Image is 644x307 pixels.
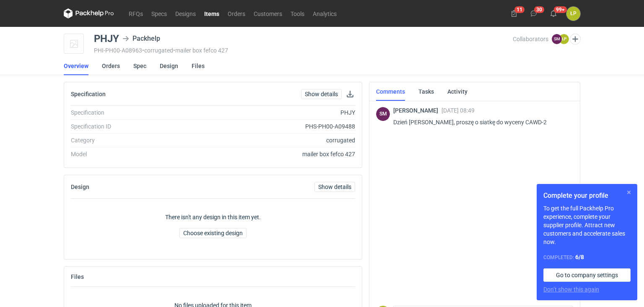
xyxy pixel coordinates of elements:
div: corrugated [184,136,355,144]
button: 99+ [547,7,560,20]
span: [PERSON_NAME] [393,107,441,114]
div: PHJY [184,108,355,117]
a: Specs [147,8,171,18]
a: Design [160,57,178,75]
p: To get the full Packhelp Pro experience, complete your supplier profile. Attract new customers an... [543,204,631,246]
a: Spec [133,57,146,75]
a: RFQs [125,8,147,18]
span: Choose existing design [183,230,243,236]
div: Packhelp [122,34,160,44]
button: Edit collaborators [570,34,581,45]
span: [DATE] 08:49 [441,107,475,114]
div: PHI-PH00-A08963 [94,47,513,54]
a: Comments [376,82,405,101]
span: • mailer box fefco 427 [173,47,228,54]
a: Orders [102,57,120,75]
div: Sebastian Markut [376,107,390,121]
div: PHJY [94,34,119,44]
a: Designs [171,8,200,18]
button: 30 [527,7,540,20]
h1: Complete your profile [543,191,631,201]
h2: Files [71,273,84,280]
a: Analytics [309,8,341,18]
strong: 6 / 8 [575,254,584,260]
a: Overview [64,57,88,75]
span: • corrugated [142,47,173,54]
svg: Packhelp Pro [64,8,114,18]
div: Completed: [543,253,631,262]
a: Tasks [418,82,434,101]
div: Łukasz Postawa [566,7,580,21]
a: Show details [301,89,342,99]
div: PHS-PH00-A09488 [184,122,355,131]
a: Items [200,8,223,18]
a: Activity [447,82,467,101]
p: Dzień [PERSON_NAME], proszę o siatkę do wyceny CAWD-2 [393,117,566,127]
a: Go to company settings [543,268,631,282]
figcaption: SM [552,34,562,44]
figcaption: ŁP [559,34,569,44]
h2: Design [71,184,89,190]
figcaption: SM [376,107,390,121]
a: Orders [223,8,249,18]
h2: Specification [71,91,106,97]
div: Category [71,136,184,144]
button: Download specification [345,89,355,99]
div: Model [71,150,184,158]
a: Tools [286,8,309,18]
button: ŁP [566,7,580,21]
a: Show details [314,182,355,192]
button: Skip for now [624,187,634,197]
button: Choose existing design [179,228,247,238]
button: 11 [507,7,521,20]
a: Files [192,57,205,75]
div: mailer box fefco 427 [184,150,355,158]
p: There isn't any design in this item yet. [165,213,261,221]
button: Don’t show this again [543,285,599,294]
div: Specification [71,108,184,117]
a: Customers [249,8,286,18]
div: Specification ID [71,122,184,131]
span: Collaborators [513,36,548,42]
